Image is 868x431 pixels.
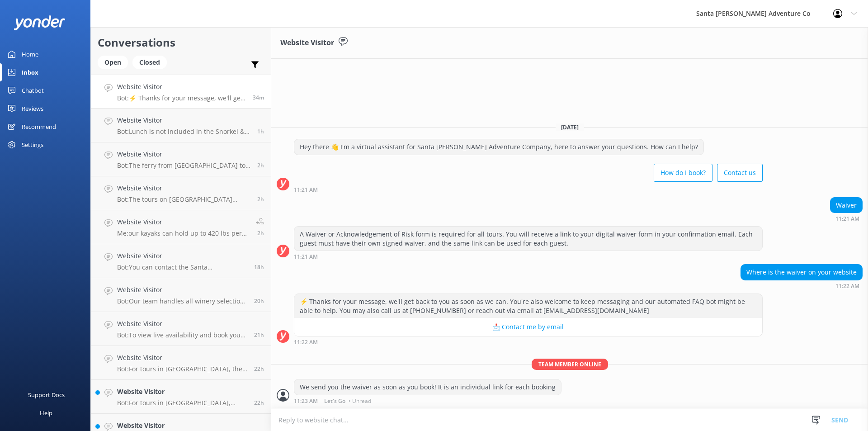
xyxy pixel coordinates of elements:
span: • Unread [349,398,371,404]
div: Recommend [22,118,56,136]
div: Sep 01 2025 11:22am (UTC -07:00) America/Tijuana [741,283,863,289]
a: Website VisitorBot:You can contact the Santa [PERSON_NAME] Adventure Co. team at [PHONE_NUMBER], ... [91,244,271,278]
a: Website VisitorBot:To view live availability and book your Santa [PERSON_NAME] Adventure tour, cl... [91,312,271,346]
strong: 11:22 AM [835,284,859,289]
p: Bot: For tours in [GEOGRAPHIC_DATA], the storage bins at Scorpion Anchorage are animal-resistant,... [117,365,247,373]
p: Bot: To view live availability and book your Santa [PERSON_NAME] Adventure tour, click [URL][DOMA... [117,331,247,339]
span: Let's Go [324,398,345,404]
p: Bot: For tours in [GEOGRAPHIC_DATA], there are animal-resistant storage bins available at Scorpio... [117,399,247,407]
a: Website VisitorMe:our kayaks can hold up to 420 lbs per boat2h [91,210,271,244]
span: Sep 01 2025 09:30am (UTC -07:00) America/Tijuana [257,161,264,169]
a: Website VisitorBot:For tours in [GEOGRAPHIC_DATA], there are animal-resistant storage bins availa... [91,380,271,414]
a: Website VisitorBot:Lunch is not included in the Snorkel & Kayak Tour, so you will need to bring y... [91,109,271,142]
div: Sep 01 2025 11:21am (UTC -07:00) America/Tijuana [294,253,763,260]
h4: Website Visitor [117,251,247,261]
div: Help [40,404,52,422]
p: Bot: Our team handles all winery selections and reservations, partnering with over a dozen premie... [117,297,247,305]
div: Waiver [830,198,862,213]
textarea: To enrich screen reader interactions, please activate Accessibility in Grammarly extension settings [271,409,868,431]
h2: Conversations [98,34,264,51]
div: Closed [132,56,167,69]
span: Aug 31 2025 01:02pm (UTC -07:00) America/Tijuana [254,399,264,407]
a: Website VisitorBot:The ferry from [GEOGRAPHIC_DATA] to the [GEOGRAPHIC_DATA] takes approximately ... [91,142,271,176]
p: Me: our kayaks can hold up to 420 lbs per boat [117,229,249,237]
div: Sep 01 2025 11:21am (UTC -07:00) America/Tijuana [830,215,863,222]
h4: Website Visitor [117,82,246,92]
div: ⚡ Thanks for your message, we'll get back to you as soon as we can. You're also welcome to keep m... [294,294,762,318]
span: Sep 01 2025 09:21am (UTC -07:00) America/Tijuana [257,195,264,203]
p: Bot: The tours on [GEOGRAPHIC_DATA][PERSON_NAME] take place at [GEOGRAPHIC_DATA]. [117,195,250,204]
span: Aug 31 2025 05:42pm (UTC -07:00) America/Tijuana [254,263,264,271]
p: Bot: ⚡ Thanks for your message, we'll get back to you as soon as we can. You're also welcome to k... [117,94,246,102]
span: Aug 31 2025 02:49pm (UTC -07:00) America/Tijuana [254,331,264,339]
span: Team member online [532,359,608,370]
h3: Website Visitor [280,37,334,49]
span: [DATE] [556,123,584,131]
button: 📩 Contact me by email [294,318,762,336]
div: Reviews [22,99,43,118]
strong: 11:22 AM [294,340,318,345]
a: Website VisitorBot:Our team handles all winery selections and reservations, partnering with over ... [91,278,271,312]
div: We send you the waiver as soon as you book! It is an individual link for each booking [294,379,561,395]
h4: Website Visitor [117,353,247,363]
a: Closed [132,57,171,67]
span: Sep 01 2025 09:15am (UTC -07:00) America/Tijuana [257,229,264,237]
div: Support Docs [28,386,65,404]
div: A Waiver or Acknowledgement of Risk form is required for all tours. You will receive a link to yo... [294,227,762,251]
h4: Website Visitor [117,387,247,397]
p: Bot: Lunch is not included in the Snorkel & Kayak Tour, so you will need to bring your own lunch. [117,128,250,136]
h4: Website Visitor [117,183,250,193]
strong: 11:21 AM [835,216,859,222]
div: Where is the waiver on your website [741,265,862,280]
img: yonder-white-logo.png [14,15,66,30]
button: How do I book? [654,164,712,182]
div: Inbox [22,63,38,81]
button: Contact us [717,164,763,182]
div: Sep 01 2025 11:21am (UTC -07:00) America/Tijuana [294,186,763,193]
a: Website VisitorBot:⚡ Thanks for your message, we'll get back to you as soon as we can. You're als... [91,75,271,109]
h4: Website Visitor [117,115,250,125]
strong: 11:21 AM [294,187,318,193]
div: Open [98,56,128,69]
strong: 11:21 AM [294,254,318,260]
span: Sep 01 2025 11:22am (UTC -07:00) America/Tijuana [253,94,264,101]
div: Settings [22,136,43,154]
div: Sep 01 2025 11:23am (UTC -07:00) America/Tijuana [294,398,561,404]
p: Bot: You can contact the Santa [PERSON_NAME] Adventure Co. team at [PHONE_NUMBER], or by emailing... [117,263,247,271]
p: Bot: The ferry from [GEOGRAPHIC_DATA] to the [GEOGRAPHIC_DATA] takes approximately 1-1.5 hours. [117,161,250,170]
span: Sep 01 2025 10:21am (UTC -07:00) America/Tijuana [257,128,264,135]
h4: Website Visitor [117,217,249,227]
div: Home [22,45,38,63]
a: Website VisitorBot:For tours in [GEOGRAPHIC_DATA], the storage bins at Scorpion Anchorage are ani... [91,346,271,380]
div: Hey there 👋 I'm a virtual assistant for Santa [PERSON_NAME] Adventure Company, here to answer you... [294,139,703,155]
div: Sep 01 2025 11:22am (UTC -07:00) America/Tijuana [294,339,763,345]
span: Aug 31 2025 01:05pm (UTC -07:00) America/Tijuana [254,365,264,373]
div: Chatbot [22,81,44,99]
h4: Website Visitor [117,285,247,295]
h4: Website Visitor [117,149,250,159]
h4: Website Visitor [117,319,247,329]
span: Aug 31 2025 03:18pm (UTC -07:00) America/Tijuana [254,297,264,305]
a: Website VisitorBot:The tours on [GEOGRAPHIC_DATA][PERSON_NAME] take place at [GEOGRAPHIC_DATA].2h [91,176,271,210]
h4: Website Visitor [117,421,251,431]
a: Open [98,57,132,67]
strong: 11:23 AM [294,398,318,404]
